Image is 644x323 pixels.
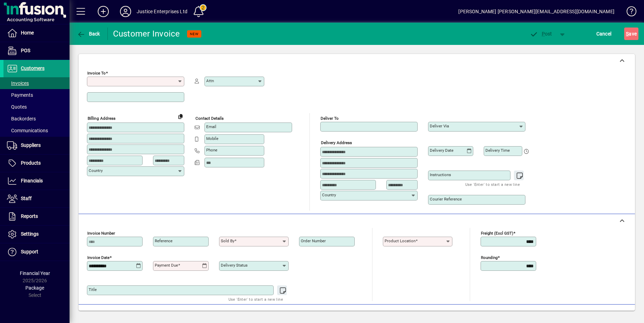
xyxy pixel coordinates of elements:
button: Add [92,5,114,18]
div: Justice Enterprises Ltd [137,6,187,17]
mat-hint: Use 'Enter' to start a new line [465,180,520,188]
mat-label: Order number [301,238,326,243]
mat-label: Instructions [430,172,451,177]
mat-label: Country [89,168,103,173]
mat-label: Delivery status [221,263,248,268]
span: Communications [7,128,48,133]
mat-label: Deliver To [321,116,339,121]
a: Financials [3,172,70,190]
span: ave [626,28,637,39]
a: Suppliers [3,137,70,154]
span: ost [530,31,552,37]
a: Reports [3,208,70,225]
span: Customers [21,65,45,71]
span: Product [588,309,616,320]
span: Back [77,31,100,37]
span: Financial Year [20,270,50,276]
mat-label: Attn [206,78,214,83]
button: Back [75,27,102,40]
mat-label: Country [322,192,336,197]
span: Quotes [7,104,27,110]
mat-label: Phone [206,148,217,152]
span: S [626,31,629,37]
a: Communications [3,125,70,136]
a: Home [3,24,70,42]
a: Knowledge Base [621,1,635,24]
mat-label: Courier Reference [430,197,462,202]
a: Quotes [3,101,70,113]
span: Reports [21,213,38,219]
mat-label: Rounding [481,255,498,260]
button: Profile [114,5,137,18]
mat-label: Freight (excl GST) [481,231,513,236]
mat-label: Delivery time [485,148,510,153]
mat-label: Title [89,287,97,292]
span: Cancel [596,28,612,39]
span: Support [21,249,38,254]
a: Staff [3,190,70,207]
span: POS [21,48,30,53]
button: Post [526,27,556,40]
div: Customer Invoice [113,28,180,39]
a: Settings [3,226,70,243]
span: Suppliers [21,142,41,148]
mat-label: Reference [155,238,172,243]
button: Save [624,27,638,40]
button: Cancel [595,27,613,40]
span: P [542,31,545,37]
mat-label: Delivery date [430,148,453,153]
span: NEW [190,32,199,36]
mat-label: Invoice To [87,71,106,76]
a: Backorders [3,113,70,125]
span: Products [21,160,41,166]
mat-label: Sold by [221,238,234,243]
div: [PERSON_NAME] [PERSON_NAME][EMAIL_ADDRESS][DOMAIN_NAME] [458,6,614,17]
span: Invoices [7,80,29,86]
mat-label: Invoice number [87,231,115,236]
span: Settings [21,231,39,237]
a: Payments [3,89,70,101]
a: Support [3,243,70,261]
span: Payments [7,92,33,98]
span: Package [25,285,44,291]
button: Product [584,308,619,321]
mat-label: Invoice date [87,255,110,260]
mat-label: Email [206,124,216,129]
a: POS [3,42,70,60]
a: Invoices [3,77,70,89]
mat-label: Deliver via [430,124,449,128]
span: Backorders [7,116,36,121]
span: Staff [21,196,32,201]
mat-label: Product location [385,238,416,243]
a: Products [3,155,70,172]
span: Financials [21,178,43,183]
mat-hint: Use 'Enter' to start a new line [228,295,283,303]
span: Home [21,30,34,36]
mat-label: Mobile [206,136,218,141]
app-page-header-button: Back [70,27,108,40]
button: Copy to Delivery address [175,111,186,122]
mat-label: Payment due [155,263,178,268]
